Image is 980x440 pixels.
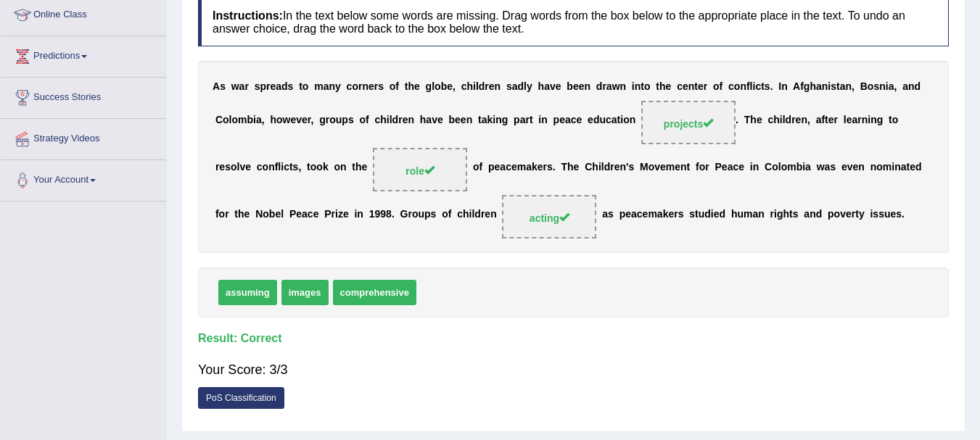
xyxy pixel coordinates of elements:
b: c [677,80,683,92]
b: v [432,115,437,126]
b: r [791,115,795,126]
b: m [238,115,247,126]
b: d [914,80,921,92]
b: e [828,115,834,126]
b: t [761,80,765,92]
b: . [553,162,556,173]
a: Success Stories [1,78,166,114]
b: C [765,162,772,173]
b: , [894,80,897,92]
b: a [565,115,571,126]
b: e [660,162,666,173]
b: i [780,115,783,126]
b: n [635,80,641,92]
b: r [398,115,402,126]
b: i [750,162,753,173]
b: t [299,80,302,92]
b: , [453,80,456,92]
b: l [601,162,604,173]
b: n [753,162,759,173]
b: h [420,115,427,126]
b: w [817,162,825,173]
b: d [479,80,485,92]
b: t [530,115,533,126]
b: a [825,162,831,173]
b: o [644,80,651,92]
b: I [778,80,781,92]
b: e [577,115,582,126]
b: a [612,115,617,126]
b: e [368,80,374,92]
b: n [781,80,788,92]
b: h [538,80,545,92]
b: l [476,80,479,92]
b: c [284,162,289,173]
b: e [574,162,580,173]
b: o [334,162,340,173]
b: T [561,162,567,173]
b: f [720,80,723,92]
b: h [380,115,387,126]
b: t [656,80,659,92]
b: h [592,162,598,173]
b: ' [626,162,628,173]
b: r [704,80,707,92]
a: Strategy Videos [1,119,166,155]
b: v [296,115,302,126]
b: b [441,80,448,92]
b: v [550,80,556,92]
b: n [688,80,695,92]
b: a [426,115,432,126]
a: Your Account [1,160,166,196]
b: e [683,80,688,92]
b: y [335,80,341,92]
b: r [326,115,329,126]
b: s [830,162,836,173]
b: e [757,115,762,126]
b: b [247,115,253,126]
b: s [873,80,879,92]
b: a [239,80,245,92]
b: s [831,80,836,92]
b: i [828,80,831,92]
b: u [336,115,342,126]
b: v [239,162,245,173]
b: s [255,80,260,92]
b: e [796,115,802,126]
b: o [699,162,706,173]
b: e [841,162,847,173]
b: P [715,162,722,173]
b: n [329,80,335,92]
b: i [632,80,635,92]
b: r [857,115,861,126]
b: i [598,162,601,173]
b: s [765,80,770,92]
b: r [485,80,488,92]
b: l [390,115,392,126]
b: g [877,115,884,126]
b: , [311,115,314,126]
b: o [435,80,441,92]
b: o [892,115,899,126]
b: e [461,115,466,126]
b: B [860,80,868,92]
b: o [772,162,778,173]
b: i [868,115,870,126]
b: r [374,80,378,92]
b: n [495,80,501,92]
b: r [215,162,219,173]
b: e [489,80,495,92]
b: n [740,80,746,92]
b: a [728,162,733,173]
b: n [630,115,636,126]
b: e [455,115,461,126]
b: t [836,80,840,92]
b: a [889,80,894,92]
b: e [437,115,443,126]
b: t [478,115,482,126]
b: s [378,80,384,92]
b: s [288,80,294,92]
b: a [520,115,526,126]
b: d [392,115,399,126]
b: d [518,80,524,92]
